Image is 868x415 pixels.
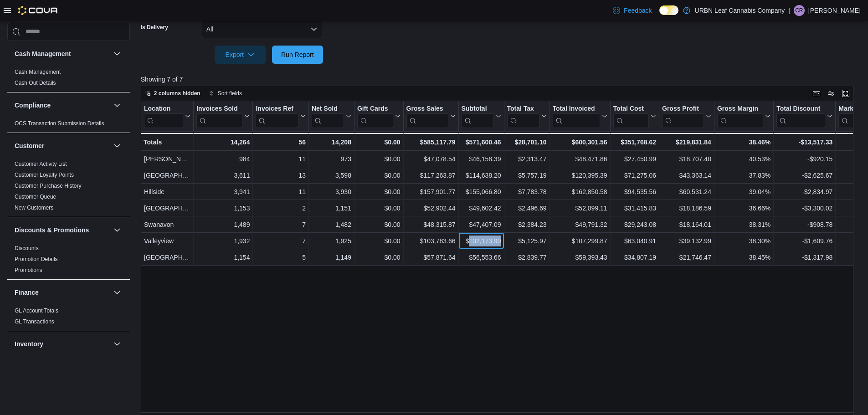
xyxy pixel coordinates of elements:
div: $2,839.77 [507,252,546,263]
div: [GEOGRAPHIC_DATA] [144,203,190,214]
button: Invoices Sold [196,104,250,128]
div: 3,598 [312,170,351,181]
div: $59,393.43 [552,252,607,263]
button: Location [144,104,190,128]
div: 56 [256,137,305,148]
div: $94,535.56 [613,186,656,197]
button: Finance [112,287,123,298]
div: $155,066.80 [461,186,501,197]
div: $600,301.56 [552,137,607,148]
button: Customer [112,140,123,151]
div: Swanavon [144,219,190,230]
button: Total Cost [613,104,656,128]
div: 11 [256,186,305,197]
div: -$13,517.33 [776,137,832,148]
button: Inventory [15,339,110,348]
div: $103,783.66 [406,236,455,246]
div: 5 [256,252,305,263]
div: $0.00 [357,186,401,197]
div: $351,768.62 [613,137,656,148]
span: Feedback [624,6,652,15]
div: Invoices Ref [256,104,298,128]
div: $52,099.11 [552,203,607,214]
a: GL Account Totals [15,307,58,314]
button: Cash Management [112,48,123,59]
a: Promotions [15,267,42,273]
div: 3,930 [312,186,351,197]
div: $48,315.87 [406,219,455,230]
button: Cash Management [15,49,110,58]
button: Total Invoiced [552,104,607,128]
div: $2,496.69 [507,203,546,214]
a: Promotion Details [15,256,58,262]
div: $60,531.24 [662,186,711,197]
div: $18,707.40 [662,154,711,164]
div: -$908.78 [776,219,832,230]
div: $102,173.90 [461,236,501,246]
div: 984 [196,154,250,164]
div: $47,078.54 [406,154,455,164]
div: Net Sold [312,104,344,113]
div: Total Tax [507,104,539,113]
div: Finance [7,305,130,331]
div: $18,164.01 [662,219,711,230]
div: Craig Ruether [794,5,805,16]
div: 7 [256,236,305,246]
div: Customer [7,159,130,217]
div: Total Cost [613,104,648,113]
div: 1,153 [196,203,250,214]
img: Cova [18,6,59,15]
span: Cash Management [15,68,61,76]
a: Feedback [609,1,655,20]
h3: Cash Management [15,49,71,58]
a: Customer Queue [15,194,56,200]
span: 2 columns hidden [154,90,200,97]
span: Customer Activity List [15,160,67,168]
div: $52,902.44 [406,203,455,214]
div: $7,783.78 [507,186,546,197]
button: Keyboard shortcuts [811,88,822,99]
span: Run Report [281,50,314,59]
div: $219,831.84 [662,137,711,148]
div: $28,701.10 [507,137,546,148]
div: $34,807.19 [613,252,656,263]
button: Invoices Ref [256,104,305,128]
button: Total Discount [776,104,832,128]
div: [GEOGRAPHIC_DATA] [144,170,190,181]
a: Cash Out Details [15,80,56,86]
div: Gross Margin [717,104,763,113]
div: Gross Profit [662,104,704,128]
span: Discounts [15,245,39,252]
a: Customer Loyalty Points [15,172,74,178]
div: 1,482 [312,219,351,230]
p: URBN Leaf Cannabis Company [695,5,785,16]
h3: Discounts & Promotions [15,225,89,235]
div: 2 [256,203,305,214]
div: 973 [312,154,351,164]
div: -$1,609.76 [776,236,832,246]
button: Gross Margin [717,104,770,128]
div: Total Tax [507,104,539,128]
div: [PERSON_NAME] [144,154,190,164]
div: Total Invoiced [552,104,600,128]
span: GL Transactions [15,318,54,325]
button: Display options [826,88,837,99]
div: 13 [256,170,305,181]
button: Enter fullscreen [840,88,851,99]
div: 38.46% [717,137,770,148]
div: Gift Card Sales [357,104,393,128]
span: Promotion Details [15,256,58,263]
div: $57,871.64 [406,252,455,263]
div: 38.31% [717,219,770,230]
div: $0.00 [357,236,401,246]
h3: Customer [15,141,44,150]
a: Discounts [15,245,39,251]
button: Gross Sales [406,104,455,128]
span: Customer Queue [15,193,56,200]
h3: Finance [15,288,39,297]
div: $0.00 [357,137,401,148]
div: $63,040.91 [613,236,656,246]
